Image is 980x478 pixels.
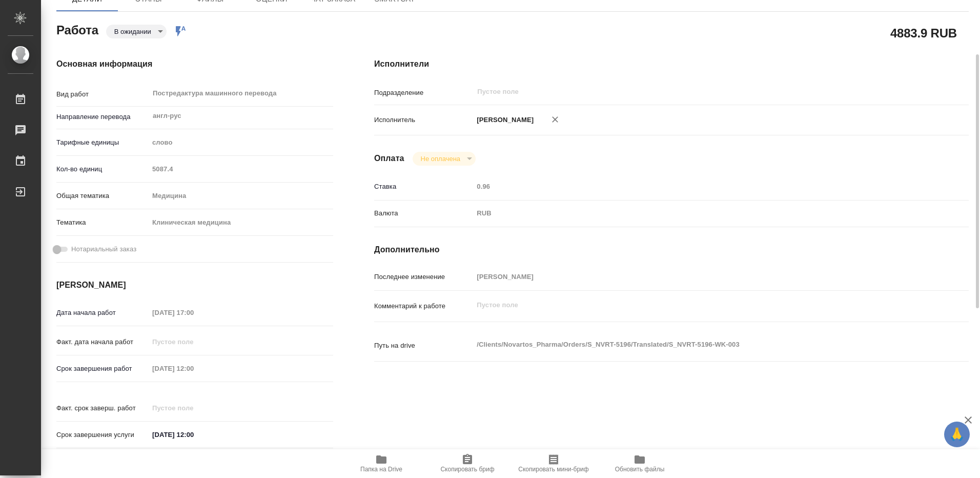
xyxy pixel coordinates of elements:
button: Обновить файлы [597,449,683,478]
p: [PERSON_NAME] [473,115,534,125]
textarea: /Clients/Novartos_Pharma/Orders/S_NVRT-5196/Translated/S_NVRT-5196-WK-003 [473,336,919,353]
p: Валюта [374,208,473,218]
p: Путь на drive [374,341,473,351]
span: 🙏 [948,424,966,445]
button: Удалить исполнителя [544,108,566,131]
h4: Исполнители [374,58,969,70]
p: Исполнитель [374,115,473,125]
span: Обновить файлы [615,466,665,473]
span: Нотариальный заказ [71,244,136,254]
span: Папка на Drive [360,466,402,473]
div: В ожидании [106,25,167,38]
div: RUB [473,205,919,222]
input: Пустое поле [149,401,238,415]
p: Тематика [56,217,149,228]
span: Скопировать бриф [440,466,494,473]
input: ✎ Введи что-нибудь [149,427,238,442]
p: Факт. срок заверш. работ [56,403,149,413]
input: Пустое поле [149,361,238,376]
button: Скопировать мини-бриф [511,449,597,478]
div: слово [149,134,333,151]
p: Последнее изменение [374,272,473,282]
h2: 4883.9 RUB [890,24,957,42]
h4: [PERSON_NAME] [56,279,333,291]
p: Срок завершения работ [56,364,149,374]
p: Подразделение [374,88,473,98]
input: Пустое поле [473,269,919,284]
div: В ожидании [413,152,476,166]
p: Ставка [374,182,473,192]
h2: Работа [56,20,98,38]
input: Пустое поле [149,334,238,349]
p: Тарифные единицы [56,137,149,148]
button: Скопировать бриф [424,449,511,478]
p: Кол-во единиц [56,164,149,174]
p: Срок завершения услуги [56,430,149,440]
input: Пустое поле [476,86,895,98]
div: Медицина [149,187,333,205]
input: Пустое поле [149,305,238,320]
button: Не оплачена [418,154,463,163]
p: Факт. дата начала работ [56,337,149,347]
p: Дата начала работ [56,308,149,318]
div: Клиническая медицина [149,214,333,231]
p: Общая тематика [56,191,149,201]
button: Папка на Drive [338,449,424,478]
button: 🙏 [944,422,970,447]
h4: Оплата [374,152,404,165]
button: В ожидании [111,27,154,36]
span: Скопировать мини-бриф [518,466,588,473]
p: Направление перевода [56,112,149,122]
p: Комментарий к работе [374,301,473,311]
input: Пустое поле [149,162,333,176]
p: Вид работ [56,89,149,99]
h4: Основная информация [56,58,333,70]
h4: Дополнительно [374,244,969,256]
input: Пустое поле [473,179,919,194]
